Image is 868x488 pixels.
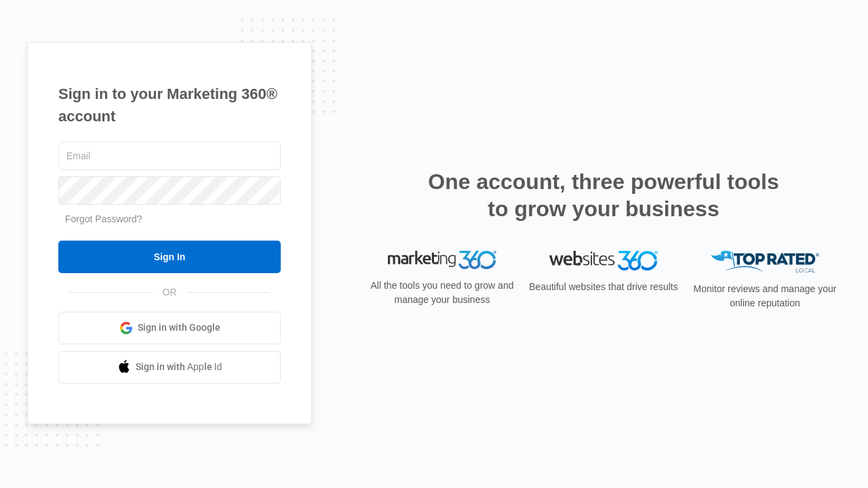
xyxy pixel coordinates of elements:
[366,279,518,307] p: All the tools you need to grow and manage your business
[58,83,281,127] h1: Sign in to your Marketing 360® account
[138,321,220,335] span: Sign in with Google
[58,142,281,170] input: Email
[58,351,281,384] a: Sign in with Apple Id
[58,312,281,344] a: Sign in with Google
[711,251,819,273] img: Top Rated Local
[58,241,281,273] input: Sign In
[153,285,186,300] span: OR
[424,168,783,222] h2: One account, three powerful tools to grow your business
[689,282,841,310] p: Monitor reviews and manage your online reputation
[136,360,222,374] span: Sign in with Apple Id
[65,213,142,224] a: Forgot Password?
[388,251,496,270] img: Marketing 360
[528,280,679,294] p: Beautiful websites that drive results
[549,251,658,270] img: Websites 360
